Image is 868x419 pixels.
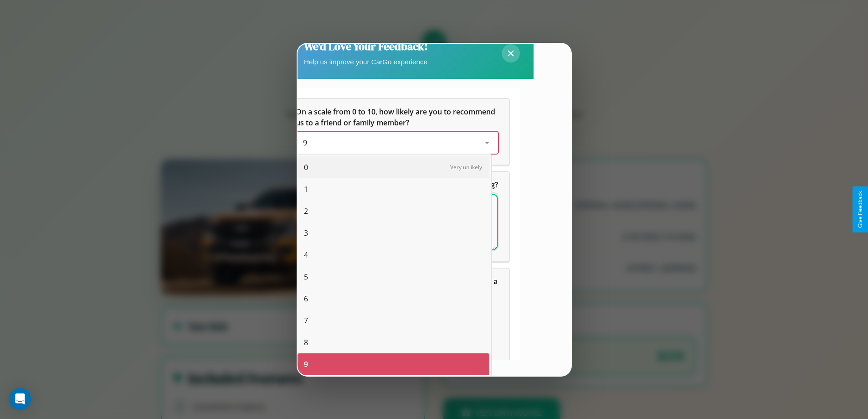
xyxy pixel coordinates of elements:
div: On a scale from 0 to 10, how likely are you to recommend us to a friend or family member? [296,132,498,154]
div: 3 [298,222,489,244]
div: 1 [298,178,489,200]
span: 0 [304,162,308,173]
span: 5 [304,271,308,282]
div: 0 [298,156,489,178]
span: Very unlikely [450,163,482,171]
div: 9 [298,353,489,375]
div: On a scale from 0 to 10, how likely are you to recommend us to a friend or family member? [285,99,509,165]
div: Open Intercom Messenger [9,388,31,410]
span: What can we do to make your experience more satisfying? [296,180,498,190]
span: 6 [304,293,308,304]
span: 1 [304,184,308,195]
span: 7 [304,315,308,326]
p: Help us improve your CarGo experience [304,56,428,68]
span: 3 [304,228,308,238]
span: 8 [304,337,308,348]
span: 9 [303,138,307,148]
div: Give Feedback [857,191,863,228]
div: 10 [298,375,489,397]
span: 2 [304,206,308,217]
div: 2 [298,200,489,222]
div: 7 [298,310,489,331]
span: 4 [304,249,308,260]
h5: On a scale from 0 to 10, how likely are you to recommend us to a friend or family member? [296,106,498,128]
span: 9 [304,359,308,370]
span: On a scale from 0 to 10, how likely are you to recommend us to a friend or family member? [296,107,497,128]
div: 4 [298,244,489,266]
div: 8 [298,331,489,353]
div: 5 [298,266,489,288]
span: Which of the following features do you value the most in a vehicle? [296,276,499,297]
div: 6 [298,288,489,310]
h2: We'd Love Your Feedback! [304,39,428,54]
